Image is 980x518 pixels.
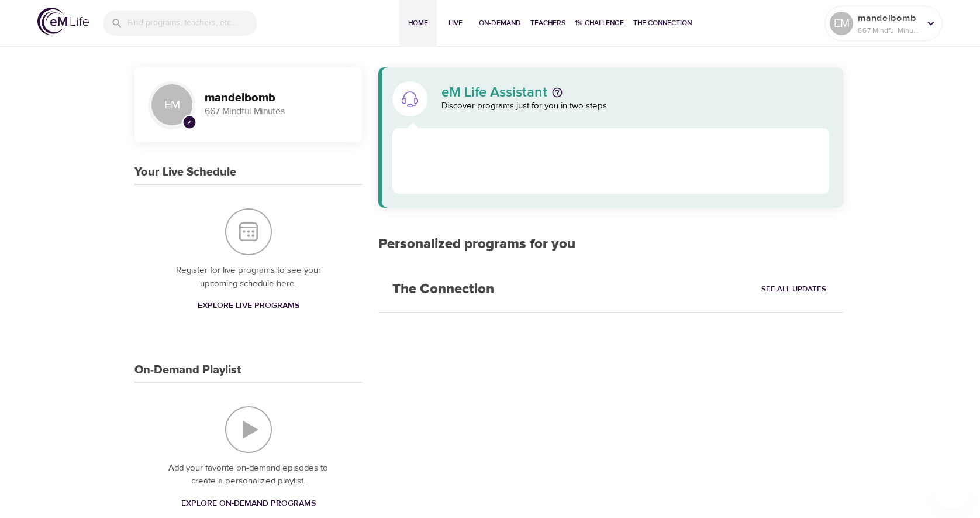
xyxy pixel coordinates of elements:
img: Your Live Schedule [225,208,272,255]
p: eM Life Assistant [441,85,547,100]
h3: mandelbomb [205,91,348,105]
input: Find programs, teachers, etc... [127,11,257,36]
p: mandelbomb [858,11,920,25]
p: Discover programs just for you in two steps [441,100,829,113]
p: Add your favorite on-demand episodes to create a personalized playlist. [158,462,339,488]
span: Teachers [530,17,565,29]
span: On-Demand [479,17,521,29]
span: See All Updates [761,283,826,296]
h2: Personalized programs for you [378,236,843,253]
a: Explore Live Programs [193,295,304,317]
img: logo [37,8,89,35]
iframe: Button to launch messaging window [933,471,971,509]
div: EM [830,12,853,35]
span: The Connection [633,17,692,29]
h3: On-Demand Playlist [134,363,241,377]
h2: The Connection [378,267,508,312]
span: Home [404,17,432,29]
div: EM [149,81,195,128]
span: Live [441,17,470,29]
img: On-Demand Playlist [225,406,272,453]
span: Explore Live Programs [198,299,299,313]
a: See All Updates [758,280,829,299]
p: 667 Mindful Minutes [858,25,920,36]
h3: Your Live Schedule [134,166,236,179]
img: eM Life Assistant [401,90,419,108]
p: Register for live programs to see your upcoming schedule here. [158,264,339,290]
a: Explore On-Demand Programs [177,493,320,514]
p: 667 Mindful Minutes [205,105,348,118]
span: 1% Challenge [575,17,624,29]
span: Explore On-Demand Programs [181,496,316,511]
